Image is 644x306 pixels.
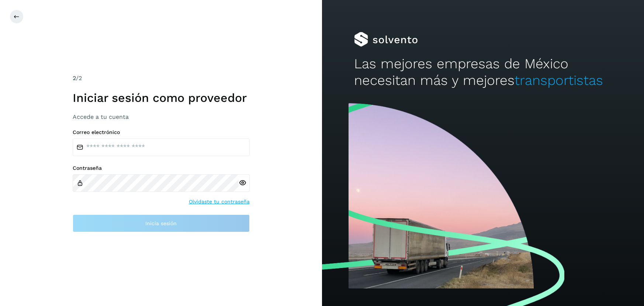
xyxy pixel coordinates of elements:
[145,221,177,226] span: Inicia sesión
[73,129,250,135] label: Correo electrónico
[73,91,250,105] h1: Iniciar sesión como proveedor
[73,165,250,171] label: Contraseña
[354,56,612,89] h2: Las mejores empresas de México necesitan más y mejores
[73,113,250,120] h3: Accede a tu cuenta
[73,75,76,82] span: 2
[189,198,250,206] a: Olvidaste tu contraseña
[73,214,250,232] button: Inicia sesión
[515,72,603,88] span: transportistas
[73,74,250,83] div: /2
